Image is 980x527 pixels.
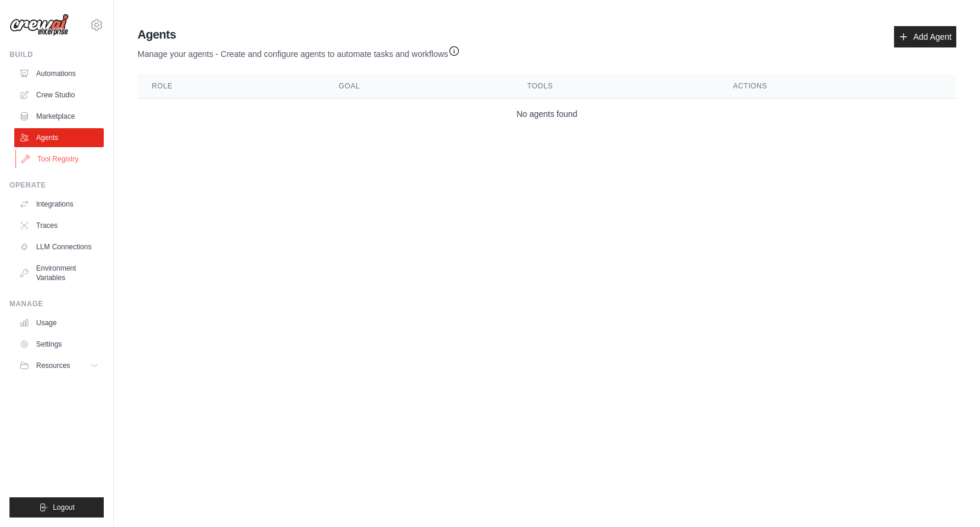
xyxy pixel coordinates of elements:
[14,335,104,354] a: Settings
[9,14,69,36] img: Logo
[719,74,956,99] th: Actions
[9,497,104,518] button: Logout
[9,50,104,59] div: Build
[14,259,104,287] a: Environment Variables
[9,180,104,190] div: Operate
[14,237,104,256] a: LLM Connections
[15,150,105,169] a: Tool Registry
[894,26,956,47] a: Add Agent
[36,361,70,370] span: Resources
[324,74,513,99] th: Goal
[513,74,719,99] th: Tools
[138,26,460,43] h2: Agents
[138,43,460,60] p: Manage your agents - Create and configure agents to automate tasks and workflows
[14,313,104,332] a: Usage
[53,503,75,512] span: Logout
[14,85,104,104] a: Crew Studio
[14,107,104,126] a: Marketplace
[14,195,104,214] a: Integrations
[14,128,104,147] a: Agents
[9,299,104,309] div: Manage
[138,99,956,130] td: No agents found
[138,74,324,99] th: Role
[14,216,104,235] a: Traces
[14,356,104,375] button: Resources
[14,64,104,83] a: Automations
